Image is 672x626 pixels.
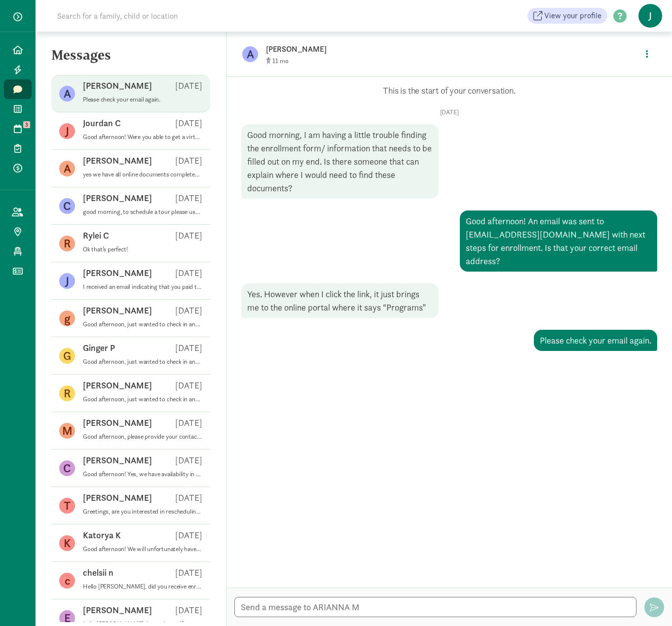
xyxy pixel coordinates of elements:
[266,42,577,56] p: [PERSON_NAME]
[272,57,289,65] span: 11
[59,610,75,626] figure: E
[83,529,121,541] p: Katorya K
[83,545,202,553] p: Good afternoon! We will unfortunately have to cancel your tour for this evening, but we would lov...
[83,395,202,403] p: Good afternoon, just wanted to check in and see if you were still interested in enrolling [PERSON...
[527,8,607,24] a: View your profile
[175,529,202,541] p: [DATE]
[83,320,202,328] p: Good afternoon, just wanted to check in and see if you are still interested in enrolling with us?...
[51,6,328,26] input: Search for a family, child or location
[460,210,657,272] div: Good afternoon! An email was sent to [EMAIL_ADDRESS][DOMAIN_NAME] with next steps for enrollment....
[175,155,202,167] p: [DATE]
[83,267,152,279] p: [PERSON_NAME]
[59,311,75,326] figure: g
[59,385,75,401] figure: R
[59,348,75,364] figure: G
[83,208,202,216] p: good morning, to schedule a tour please use tour scheduler from website [DOMAIN_NAME], after acce...
[83,417,152,429] p: [PERSON_NAME]
[175,80,202,92] p: [DATE]
[175,342,202,354] p: [DATE]
[241,283,439,318] div: Yes. However when I click the link, it just brings me to the online portal where it says “Programs”
[83,305,152,316] p: [PERSON_NAME]
[175,267,202,279] p: [DATE]
[83,342,115,354] p: Ginger P
[175,192,202,204] p: [DATE]
[83,283,202,291] p: I received an email indicating that you paid the registration fee which indicates that you have a...
[83,133,202,141] p: Good afternoon! Were you able to get a virtual tour booked?
[83,492,152,504] p: [PERSON_NAME]
[83,230,109,242] p: Rylei C
[83,508,202,516] p: Greetings, are you interested in rescheduling a tour with our facility? If so please contact Mrs ...
[175,567,202,579] p: [DATE]
[59,460,75,476] figure: C
[175,380,202,391] p: [DATE]
[241,108,657,116] p: [DATE]
[83,604,152,616] p: [PERSON_NAME]
[4,119,32,139] a: 3
[83,96,202,104] p: Please check your email again.
[544,10,601,22] span: View your profile
[534,330,657,351] div: Please check your email again.
[83,583,202,591] p: Hello [PERSON_NAME], did you receive enrollment links that were sent to you for Noaa and [PERSON_...
[59,123,75,139] figure: J
[83,245,202,253] p: Ok that’s perfect!
[59,573,75,589] figure: c
[83,380,152,391] p: [PERSON_NAME]
[36,47,226,71] h5: Messages
[83,171,202,178] p: yes we have all online documents completed for both children. Now need physical forms completed a...
[175,305,202,316] p: [DATE]
[175,492,202,504] p: [DATE]
[241,124,439,199] div: Good morning, I am having a little trouble finding the enrollment form/ information that needs to...
[83,567,113,579] p: chelsii n
[175,117,202,129] p: [DATE]
[83,470,202,478] p: Good afternoon! Yes, we have availability in our infant room. What date would he be starting and ...
[83,80,152,92] p: [PERSON_NAME]
[83,192,152,204] p: [PERSON_NAME]
[59,198,75,214] figure: C
[83,155,152,167] p: [PERSON_NAME]
[23,121,30,128] span: 3
[59,236,75,251] figure: R
[83,117,121,129] p: Jourdan C
[175,604,202,616] p: [DATE]
[83,454,152,466] p: [PERSON_NAME]
[638,4,662,28] span: J
[242,46,258,62] figure: A
[175,417,202,429] p: [DATE]
[59,273,75,289] figure: J
[59,423,75,439] figure: M
[175,230,202,242] p: [DATE]
[623,579,672,626] iframe: Chat Widget
[175,454,202,466] p: [DATE]
[83,358,202,366] p: Good afternoon, just wanted to check in and see if you were still interested in enrolling with us...
[241,85,657,97] p: This is the start of your conversation.
[59,86,75,102] figure: A
[59,498,75,514] figure: T
[83,433,202,441] p: Good afternoon, please provide your contact information so that we can set up a virtual tour with...
[59,161,75,176] figure: A
[59,535,75,551] figure: K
